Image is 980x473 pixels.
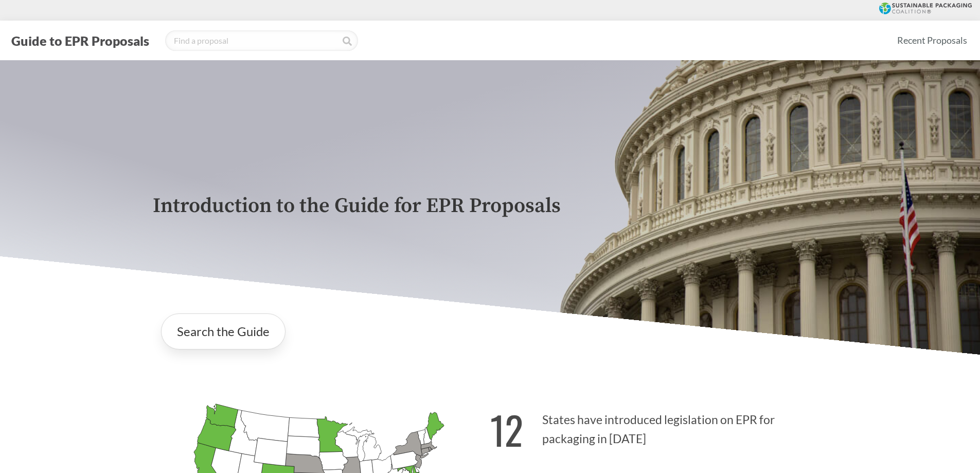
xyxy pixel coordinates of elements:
button: Guide to EPR Proposals [8,32,152,49]
input: Find a proposal [165,30,358,51]
a: Search the Guide [161,313,286,349]
strong: 12 [490,401,523,458]
p: States have introduced legislation on EPR for packaging in [DATE] [490,395,828,458]
p: Introduction to the Guide for EPR Proposals [153,195,828,218]
a: Recent Proposals [893,29,972,52]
